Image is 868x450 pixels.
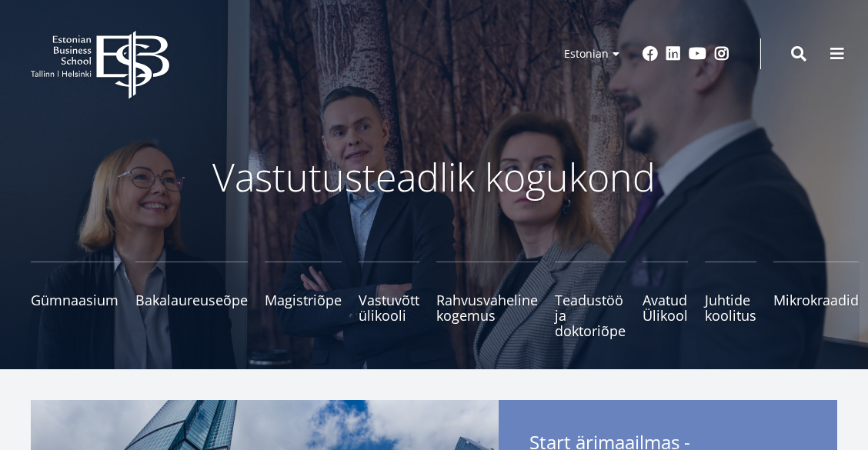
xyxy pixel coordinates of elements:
[265,292,342,308] span: Magistriõpe
[643,262,688,338] a: Avatud Ülikool
[714,46,729,62] a: Instagram
[555,262,626,338] a: Teadustöö ja doktoriõpe
[555,292,626,338] span: Teadustöö ja doktoriõpe
[773,292,859,308] span: Mikrokraadid
[643,46,658,62] a: Facebook
[436,262,538,338] a: Rahvusvaheline kogemus
[135,292,248,308] span: Bakalaureuseõpe
[31,262,119,338] a: Gümnaasium
[705,292,756,323] span: Juhtide koolitus
[359,292,419,323] span: Vastuvõtt ülikooli
[359,262,419,338] a: Vastuvõtt ülikooli
[643,292,688,323] span: Avatud Ülikool
[31,154,837,200] p: Vastutusteadlik kogukond
[436,292,538,323] span: Rahvusvaheline kogemus
[265,262,342,338] a: Magistriõpe
[666,46,681,62] a: Linkedin
[705,262,756,338] a: Juhtide koolitus
[689,46,706,62] a: Youtube
[773,262,859,338] a: Mikrokraadid
[31,292,119,308] span: Gümnaasium
[135,262,248,338] a: Bakalaureuseõpe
